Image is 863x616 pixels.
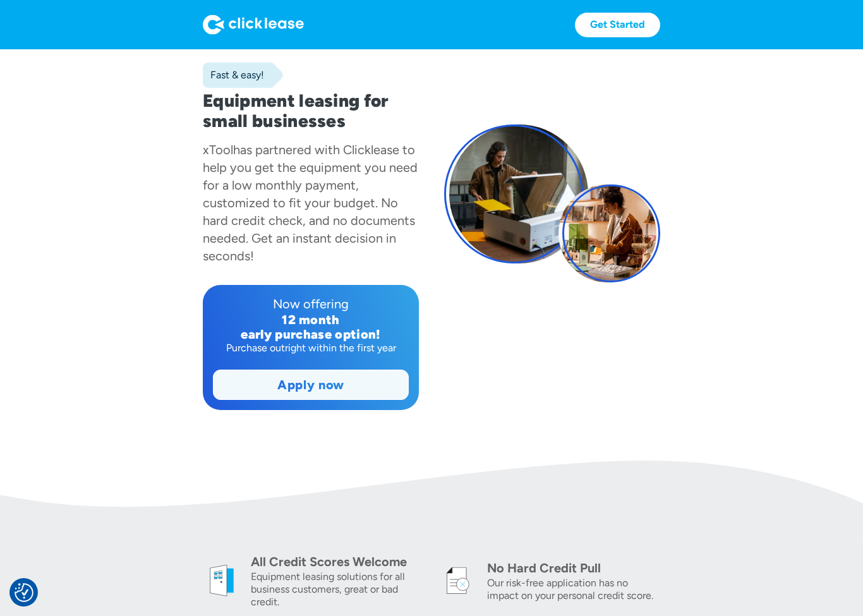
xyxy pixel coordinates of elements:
[487,577,660,602] div: Our risk-free application has no impact on your personal credit score.
[203,15,304,35] img: Logo
[203,142,418,263] div: has partnered with Clicklease to help you get the equipment you need for a low monthly payment, c...
[439,562,477,600] img: credit icon
[15,583,33,602] img: Revisit consent button
[203,562,241,600] img: welcome icon
[251,571,424,608] div: Equipment leasing solutions for all business customers, great or bad credit.
[214,370,408,399] a: Apply now
[251,553,424,571] div: All Credit Scores Welcome
[203,69,264,82] div: Fast & easy!
[203,90,419,131] h1: Equipment leasing for small businesses
[15,583,33,602] button: Consent Preferences
[487,559,660,577] div: No Hard Credit Pull
[203,142,233,157] div: xTool
[213,295,409,313] div: Now offering
[213,342,409,354] div: Purchase outright within the first year
[213,327,409,342] div: early purchase option!
[213,313,409,327] div: 12 month
[575,13,660,37] a: Get Started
